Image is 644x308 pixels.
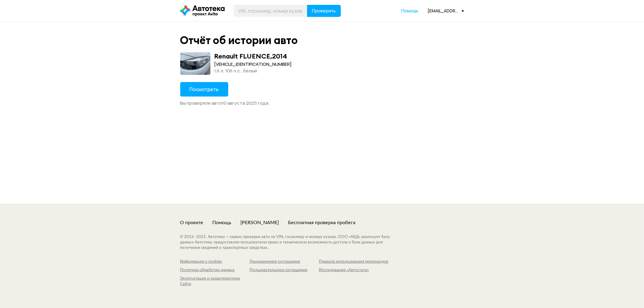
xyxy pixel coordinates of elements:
[307,5,341,17] button: Проверить
[250,259,319,265] a: Лицензионное соглашение
[180,276,250,287] a: Эксплуатация и характеристики Сайта
[288,219,356,226] a: Бесплатная проверка пробега
[428,8,464,14] div: [EMAIL_ADDRESS][DOMAIN_NAME]
[402,8,419,14] span: Помощь
[180,34,298,47] div: Отчёт об истории авто
[241,219,279,226] a: [PERSON_NAME]
[250,268,319,273] a: Пользовательское соглашение
[214,61,292,68] div: [VEHICLE_IDENTIFICATION_NUMBER]
[180,259,250,265] a: Информация о cookies
[180,100,464,106] div: Вы проверяли авто 10 августа 2025 года .
[214,52,287,60] div: Renault FLUENCE , 2014
[319,259,389,265] a: Правила использования промокодов
[214,68,292,74] div: 1.6 л, 106 л.c., белый
[234,5,307,17] input: VIN, госномер, номер кузова
[180,82,228,97] button: Посмотреть
[213,219,232,226] a: Помощь
[180,234,402,251] div: © 2016– 2025 . Автотека — сервис проверки авто по VIN, госномеру и номеру кузова. ООО «АБД» реали...
[402,8,419,14] a: Помощь
[190,86,219,93] span: Посмотреть
[312,8,336,13] span: Проверить
[319,268,389,273] a: Исследование «Автостата»
[180,219,203,226] a: О проекте
[180,268,250,273] a: Политика обработки данных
